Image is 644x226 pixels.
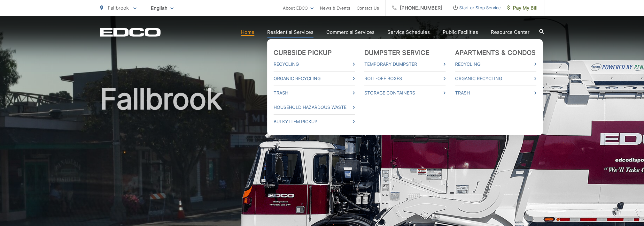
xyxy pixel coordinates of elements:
a: Service Schedules [387,28,430,36]
a: Recycling [455,60,536,68]
a: Temporary Dumpster [364,60,446,68]
a: Dumpster Service [364,49,430,56]
a: Trash [274,89,355,97]
span: Pay My Bill [507,4,538,12]
a: Storage Containers [364,89,446,97]
a: Contact Us [357,4,379,12]
a: Public Facilities [443,28,478,36]
a: Bulky Item Pickup [274,118,355,125]
a: Household Hazardous Waste [274,103,355,111]
a: EDCD logo. Return to the homepage. [100,28,161,37]
a: Organic Recycling [455,75,536,82]
a: Curbside Pickup [274,49,332,56]
span: Fallbrook [108,5,129,11]
a: Residential Services [267,28,314,36]
a: Trash [455,89,536,97]
a: Apartments & Condos [455,49,536,56]
a: Home [241,28,254,36]
a: Recycling [274,60,355,68]
a: Commercial Services [326,28,375,36]
a: Resource Center [491,28,530,36]
a: Roll-Off Boxes [364,75,446,82]
a: About EDCO [283,4,314,12]
a: Organic Recycling [274,75,355,82]
a: News & Events [320,4,350,12]
span: English [146,3,178,14]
